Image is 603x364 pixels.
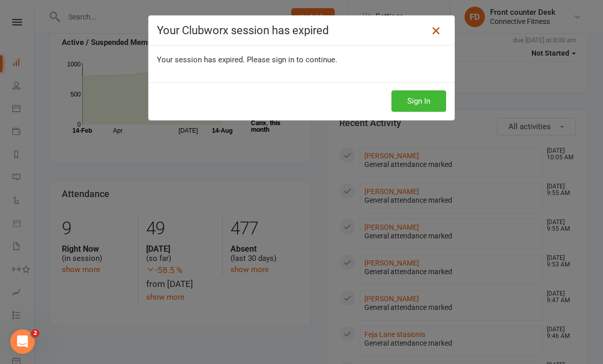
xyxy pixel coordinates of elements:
[157,55,337,64] span: Your session has expired. Please sign in to continue.
[428,22,444,39] a: Close
[157,24,446,37] h4: Your Clubworx session has expired
[391,90,446,112] button: Sign In
[10,329,35,354] iframe: Intercom live chat
[31,329,39,337] span: 2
